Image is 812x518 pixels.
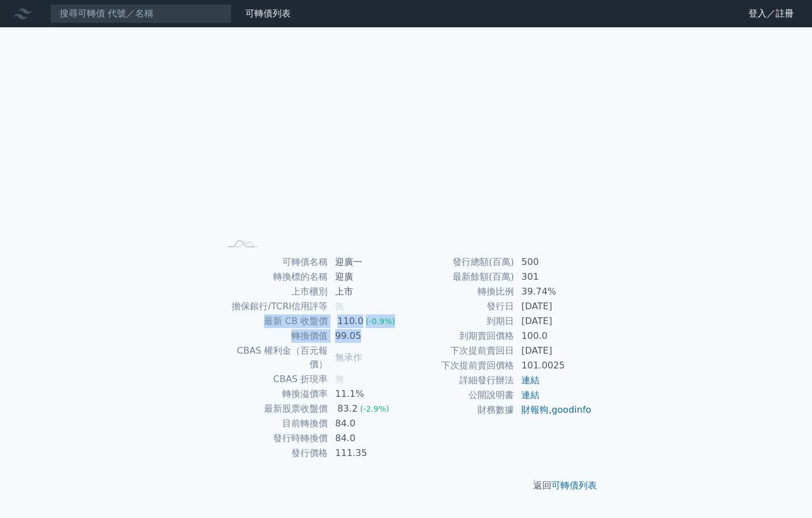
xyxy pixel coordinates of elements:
a: 可轉債列表 [551,480,597,491]
td: 最新 CB 收盤價 [220,314,328,329]
td: 下次提前賣回價格 [406,358,514,373]
td: 財務數據 [406,403,514,417]
p: 返回 [206,479,606,492]
td: 101.0025 [514,358,592,373]
span: 無 [335,301,344,312]
a: 財報狗 [521,404,549,415]
td: 詳細發行辦法 [406,373,514,388]
td: 上市 [328,284,406,299]
td: 99.05 [328,329,406,343]
td: 轉換溢價率 [220,387,328,401]
td: 最新餘額(百萬) [406,270,514,284]
td: , [514,403,592,417]
td: 500 [514,255,592,270]
td: 下次提前賣回日 [406,343,514,358]
a: 可轉債列表 [245,8,291,19]
td: 最新股票收盤價 [220,401,328,416]
td: 可轉債名稱 [220,255,328,270]
td: 發行日 [406,299,514,314]
td: 迎廣 [328,270,406,284]
td: [DATE] [514,299,592,314]
td: 84.0 [328,416,406,431]
span: (-2.9%) [360,404,390,413]
td: CBAS 折現率 [220,372,328,387]
a: 登入／註冊 [739,5,803,23]
span: (-0.9%) [366,317,395,326]
td: 111.35 [328,446,406,461]
td: 11.1% [328,387,406,401]
td: 39.74% [514,284,592,299]
div: 83.2 [335,402,360,416]
td: 發行價格 [220,446,328,461]
td: 轉換比例 [406,284,514,299]
span: 無 [335,374,344,384]
td: 到期賣回價格 [406,329,514,343]
td: 發行時轉換價 [220,431,328,446]
input: 搜尋可轉債 代號／名稱 [50,4,232,23]
td: 發行總額(百萬) [406,255,514,270]
td: 擔保銀行/TCRI信用評等 [220,299,328,314]
div: 聊天小工具 [755,463,812,518]
td: 上市櫃別 [220,284,328,299]
td: 轉換標的名稱 [220,270,328,284]
iframe: Chat Widget [755,463,812,518]
td: 到期日 [406,314,514,329]
a: 連結 [521,389,539,400]
td: CBAS 權利金（百元報價） [220,343,328,372]
td: 301 [514,270,592,284]
td: 目前轉換價 [220,416,328,431]
a: 連結 [521,375,539,386]
td: [DATE] [514,314,592,329]
a: goodinfo [551,404,591,415]
div: 110.0 [335,314,366,328]
td: 公開說明書 [406,388,514,403]
td: 84.0 [328,431,406,446]
td: 100.0 [514,329,592,343]
td: [DATE] [514,343,592,358]
span: 無承作 [335,352,362,363]
td: 轉換價值 [220,329,328,343]
td: 迎廣一 [328,255,406,270]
